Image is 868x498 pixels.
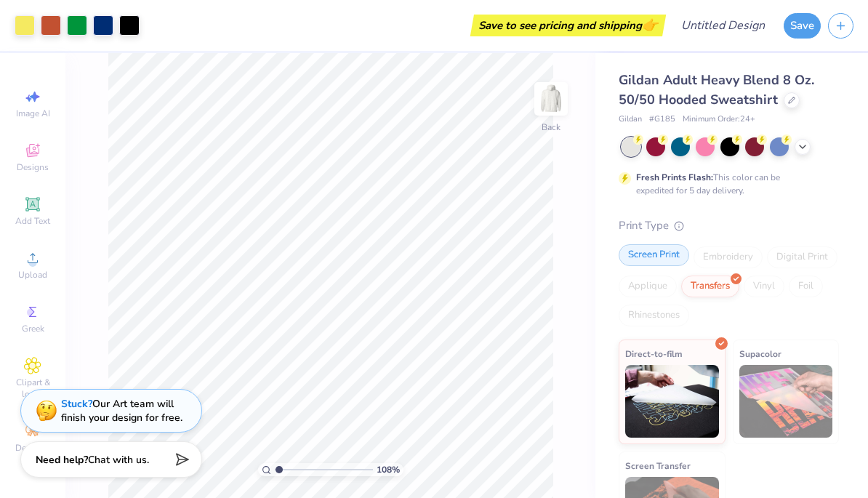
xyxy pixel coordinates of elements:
[15,442,50,454] span: Decorate
[7,377,58,400] span: Clipart & logos
[694,246,763,268] div: Embroidery
[789,276,823,297] div: Foil
[619,113,642,126] span: Gildan
[744,276,784,297] div: Vinyl
[625,458,691,473] span: Screen Transfer
[625,365,719,438] img: Direct-to-film
[636,172,713,183] strong: Fresh Prints Flash:
[649,113,675,126] span: # G185
[17,161,49,173] span: Designs
[22,323,44,334] span: Greek
[18,269,47,281] span: Upload
[739,365,833,438] img: Supacolor
[88,453,149,467] span: Chat with us.
[619,305,689,326] div: Rhinestones
[636,171,815,197] div: This color can be expedited for 5 day delivery.
[642,16,658,33] span: 👉
[619,217,839,234] div: Print Type
[16,108,50,119] span: Image AI
[619,244,689,266] div: Screen Print
[474,15,662,36] div: Save to see pricing and shipping
[542,121,560,134] div: Back
[767,246,837,268] div: Digital Print
[36,453,88,467] strong: Need help?
[15,215,50,227] span: Add Text
[377,463,400,476] span: 108 %
[784,13,821,39] button: Save
[670,11,776,40] input: Untitled Design
[537,84,566,113] img: Back
[61,397,182,425] div: Our Art team will finish your design for free.
[681,276,739,297] div: Transfers
[619,276,677,297] div: Applique
[625,346,683,361] span: Direct-to-film
[683,113,755,126] span: Minimum Order: 24 +
[619,71,814,108] span: Gildan Adult Heavy Blend 8 Oz. 50/50 Hooded Sweatshirt
[739,346,781,361] span: Supacolor
[61,397,92,411] strong: Stuck?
